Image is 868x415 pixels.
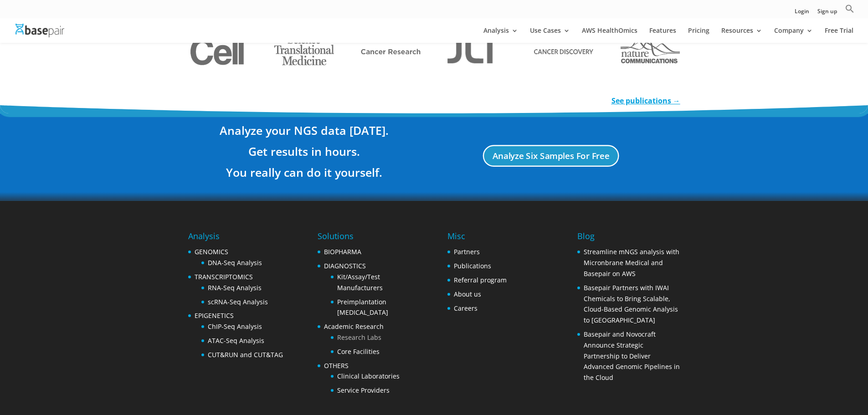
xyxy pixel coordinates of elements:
a: Careers [454,304,478,313]
h4: Misc [447,230,507,246]
a: GENOMICS [195,247,228,256]
a: Company [774,27,813,43]
a: Use Cases [530,27,570,43]
a: Research Labs [337,333,381,342]
a: Basepair Partners with IWAI Chemicals to Bring Scalable, Cloud-Based Genomic Analysis to [GEOGRAP... [584,283,678,324]
a: DNA-Seq Analysis [208,258,262,267]
a: Preimplantation [MEDICAL_DATA] [337,297,388,317]
a: Login [795,9,809,18]
a: Streamline mNGS analysis with Micronbrane Medical and Basepair on AWS [584,247,679,278]
h3: Analyze your NGS data [DATE]. [188,122,421,143]
a: Core Facilities [337,347,380,356]
a: Analyze Six Samples For Free [483,145,619,167]
a: scRNA-Seq Analysis [208,297,268,306]
a: About us [454,290,481,298]
a: AWS HealthOmics [582,27,637,43]
a: Clinical Laboratories [337,372,400,380]
a: ChIP-Seq Analysis [208,322,262,331]
a: Features [649,27,676,43]
a: OTHERS [324,361,349,370]
a: Resources [721,27,762,43]
h3: Get results in hours. [188,143,421,164]
a: Basepair and Novocraft Announce Strategic Partnership to Deliver Advanced Genomic Pipelines in th... [584,330,680,382]
a: TRANSCRIPTOMICS [195,272,253,281]
a: Service Providers [337,386,390,395]
a: Partners [454,247,480,256]
a: CUT&RUN and CUT&TAG [208,350,283,359]
a: Pricing [688,27,709,43]
a: Search Icon Link [845,4,854,18]
iframe: Drift Widget Chat Controller [693,349,857,404]
a: BIOPHARMA [324,247,361,256]
a: Referral program [454,276,507,284]
a: Analysis [483,27,518,43]
h4: Analysis [188,230,283,246]
a: Free Trial [825,27,853,43]
svg: Search [845,4,854,13]
a: ATAC-Seq Analysis [208,336,264,345]
h4: Solutions [318,230,420,246]
h3: You really can do it yourself. [188,164,421,185]
img: Basepair [15,24,64,37]
a: DIAGNOSTICS [324,261,366,270]
a: Publications [454,261,491,270]
a: Kit/Assay/Test Manufacturers [337,272,383,292]
a: See publications → [611,96,680,106]
h4: Blog [577,230,680,246]
a: Academic Research [324,322,384,331]
a: EPIGENETICS [195,311,234,320]
a: Sign up [817,9,837,18]
a: RNA-Seq Analysis [208,283,262,292]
